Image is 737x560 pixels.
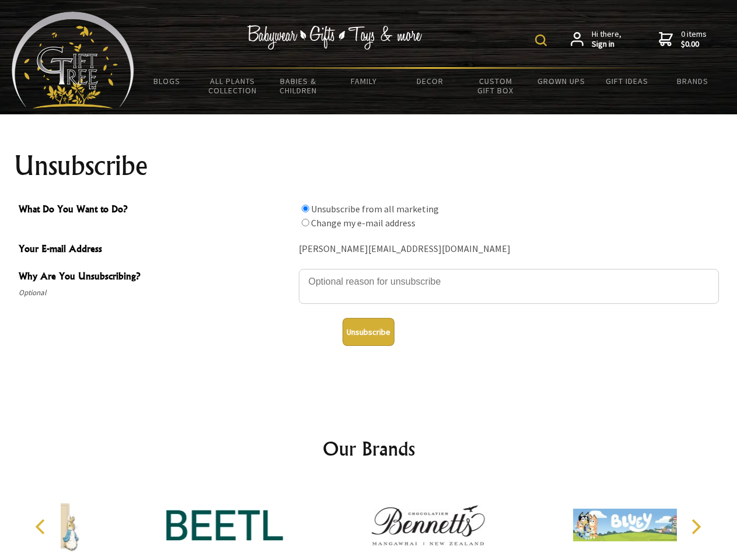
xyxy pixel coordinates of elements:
[19,242,293,258] span: Your E-mail Address
[134,69,200,93] a: BLOGS
[528,69,594,93] a: Grown Ups
[14,152,724,180] h1: Unsubscribe
[683,514,708,540] button: Next
[302,219,309,226] input: What Do You Want to Do?
[299,269,719,304] textarea: Why Are You Unsubscribing?
[343,318,394,346] button: Unsubscribe
[681,29,707,50] span: 0 items
[266,69,331,103] a: Babies & Children
[302,205,309,212] input: What Do You Want to Do?
[200,69,266,103] a: All Plants Collection
[247,25,422,50] img: Babywear - Gifts - Toys & more
[29,514,55,540] button: Previous
[660,69,726,93] a: Brands
[299,240,719,258] div: [PERSON_NAME][EMAIL_ADDRESS][DOMAIN_NAME]
[397,69,463,93] a: Decor
[594,69,660,93] a: Gift Ideas
[12,12,134,108] img: Babyware - Gifts - Toys and more...
[311,217,415,229] label: Change my e-mail address
[331,69,397,93] a: Family
[19,269,293,286] span: Why Are You Unsubscribing?
[592,39,621,50] strong: Sign in
[571,29,621,50] a: Hi there,Sign in
[23,435,714,463] h2: Our Brands
[463,69,529,103] a: Custom Gift Box
[311,203,439,215] label: Unsubscribe from all marketing
[592,29,621,50] span: Hi there,
[659,29,707,50] a: 0 items$0.00
[19,286,293,300] span: Optional
[535,34,547,46] img: product search
[681,39,707,50] strong: $0.00
[19,202,293,219] span: What Do You Want to Do?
